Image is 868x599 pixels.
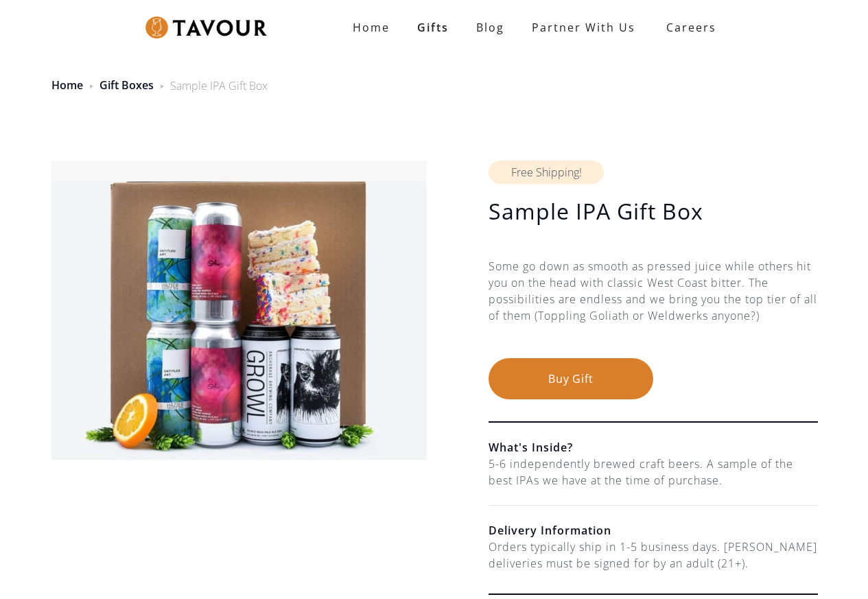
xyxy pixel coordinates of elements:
a: Careers [649,8,727,47]
div: 5-6 independently brewed craft beers. A sample of the best IPAs we have at the time of purchase. [489,456,818,489]
div: Free Shipping! [489,161,604,184]
div: Sample IPA Gift Box [170,78,268,94]
button: Buy Gift [489,358,653,399]
a: Home [51,78,83,93]
a: Blog [462,14,518,41]
h6: Delivery Information [489,522,818,539]
a: Gifts [403,14,462,41]
a: partner with us [518,14,649,41]
h6: What's Inside? [489,439,818,456]
a: Gift Boxes [99,78,154,93]
h1: Sample IPA Gift Box [489,198,818,225]
strong: Careers [666,14,716,41]
div: Orders typically ship in 1-5 business days. [PERSON_NAME] deliveries must be signed for by an adu... [489,539,818,572]
strong: Home [353,20,390,35]
div: Some go down as smooth as pressed juice while others hit you on the head with classic West Coast ... [489,258,818,358]
a: Home [339,14,403,41]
